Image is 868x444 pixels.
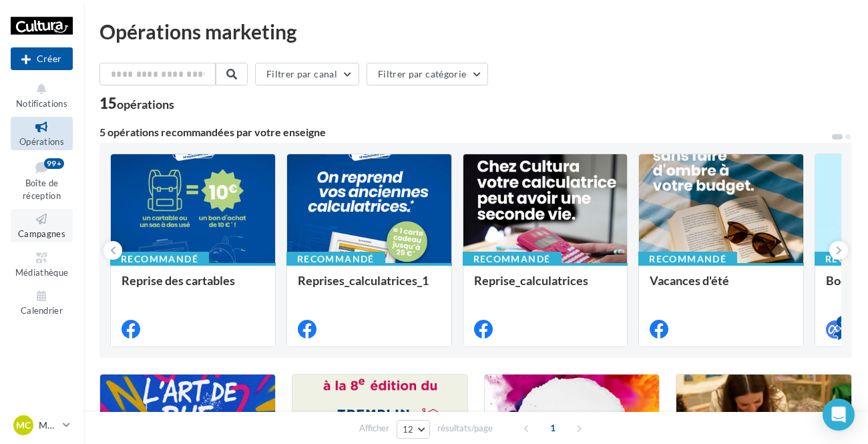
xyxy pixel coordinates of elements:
div: Nouvelle campagne [11,47,73,70]
span: Opérations [19,136,64,147]
div: Open Intercom Messenger [823,399,855,431]
div: Recommandé [110,252,209,266]
div: Vacances d'été [650,274,793,300]
span: MC [16,419,31,432]
span: Notifications [16,98,67,109]
a: Campagnes [11,209,73,242]
a: Boîte de réception99+ [11,156,73,204]
button: Filtrer par catégorie [367,63,488,85]
span: Boîte de réception [23,178,61,201]
a: Médiathèque [11,248,73,280]
span: 12 [403,424,414,435]
div: 4 [837,316,849,328]
div: 5 opérations recommandées par votre enseigne [99,127,831,138]
span: Médiathèque [15,267,69,278]
span: 1 [542,417,564,439]
p: Marine CROUZILLES [39,419,57,432]
button: Créer [11,47,73,70]
span: Campagnes [18,228,65,239]
button: 12 [397,420,431,439]
div: Recommandé [463,252,562,266]
div: 15 [99,96,174,111]
div: Reprise des cartables [122,274,264,300]
div: opérations [117,98,174,110]
span: Calendrier [21,305,63,316]
div: Reprise_calculatrices [474,274,617,300]
span: résultats/page [437,422,493,435]
a: MC Marine CROUZILLES [11,413,73,438]
div: 99+ [44,158,64,169]
div: Recommandé [638,252,737,266]
div: Opérations marketing [99,21,852,41]
div: Reprises_calculatrices_1 [298,274,441,300]
span: Afficher [359,422,389,435]
div: Recommandé [286,252,385,266]
a: Calendrier [11,286,73,318]
button: Filtrer par canal [255,63,359,85]
button: Notifications [11,79,73,112]
a: Opérations [11,117,73,150]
